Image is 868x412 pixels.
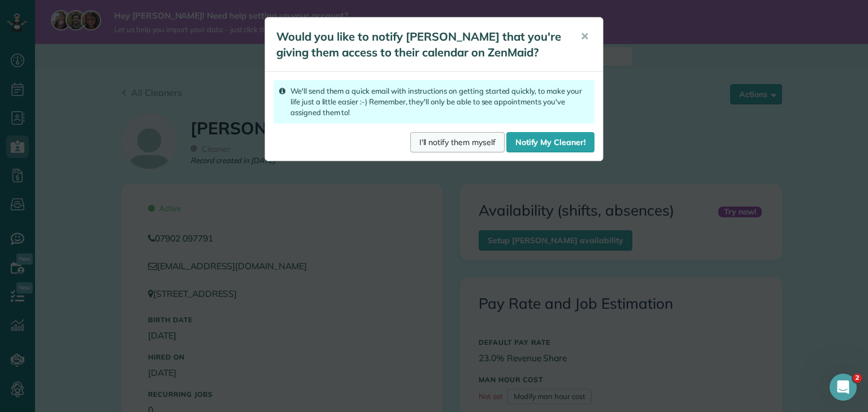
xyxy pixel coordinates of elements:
[410,132,505,152] a: I'll notify them myself
[276,29,565,60] h5: Would you like to notify [PERSON_NAME] that you're giving them access to their calendar on ZenMaid?
[506,132,594,152] a: Notify My Cleaner!
[830,374,857,401] iframe: Intercom live chat
[853,374,862,383] span: 2
[580,30,589,43] span: ✕
[274,80,594,124] div: We'll send them a quick email with instructions on getting started quickly, to make your life jus...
